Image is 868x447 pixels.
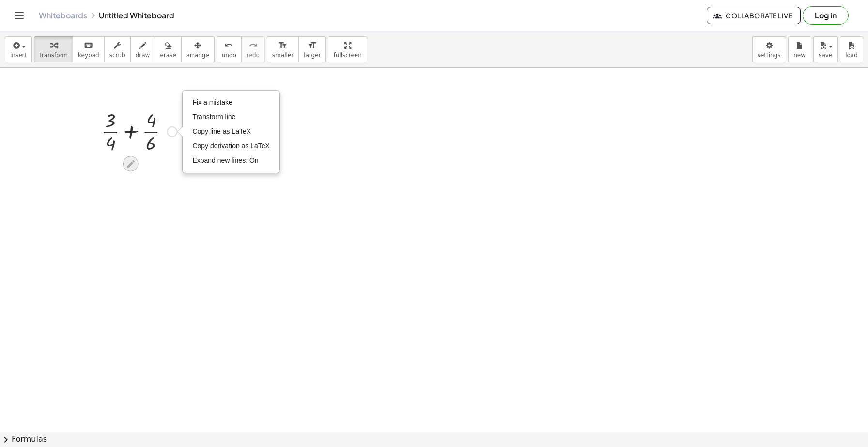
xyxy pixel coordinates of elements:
span: new [793,52,806,59]
button: format_sizesmaller [267,36,299,62]
span: smaller [272,52,294,59]
button: erase [155,36,181,62]
button: scrub [104,36,131,62]
span: Copy line as LaTeX [192,127,251,135]
button: arrange [181,36,215,62]
span: arrange [186,52,209,59]
button: new [788,36,811,62]
span: Fix a mistake [192,98,232,106]
span: settings [758,52,781,59]
button: load [840,36,863,62]
span: load [845,52,858,59]
span: fullscreen [333,52,361,59]
button: fullscreen [328,36,367,62]
span: insert [10,52,27,59]
span: larger [304,52,321,59]
button: Toggle navigation [12,8,27,23]
button: redoredo [241,36,265,62]
span: transform [39,52,68,59]
span: draw [136,52,150,59]
i: keyboard [84,40,93,51]
span: Collaborate Live [715,11,792,20]
button: transform [34,36,73,62]
span: undo [222,52,236,59]
a: Whiteboards [39,11,87,20]
button: settings [752,36,786,62]
i: format_size [278,40,287,51]
button: save [813,36,838,62]
button: undoundo [217,36,242,62]
i: undo [224,40,233,51]
i: format_size [308,40,317,51]
span: Copy derivation as LaTeX [192,142,270,150]
button: Collaborate Live [707,7,801,24]
span: save [819,52,832,59]
button: format_sizelarger [298,36,326,62]
span: redo [247,52,260,59]
span: Expand new lines: On [192,156,258,164]
div: Edit math [123,156,139,171]
i: redo [248,40,258,51]
button: draw [130,36,155,62]
span: erase [160,52,176,59]
span: Transform line [192,113,235,121]
button: Log in [803,6,849,25]
button: keyboardkeypad [73,36,105,62]
button: insert [5,36,32,62]
span: scrub [109,52,125,59]
span: keypad [78,52,99,59]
